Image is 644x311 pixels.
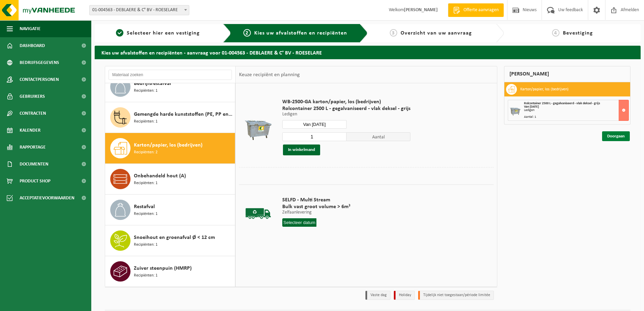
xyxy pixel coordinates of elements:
div: Ledigen [524,109,628,112]
span: Recipiënten: 1 [134,180,158,186]
h2: Kies uw afvalstoffen en recipiënten - aanvraag voor 01-004563 - DEBLAERE & C° BV - ROESELARE [95,46,641,59]
li: Vaste dag [365,291,390,300]
span: Rapportage [20,139,46,156]
span: Snoeihout en groenafval Ø < 12 cm [134,234,215,242]
span: WB-2500-GA karton/papier, los (bedrijven) [282,98,410,105]
span: Bedrijfsgegevens [20,54,59,71]
a: 1Selecteer hier een vestiging [98,29,218,37]
span: Bedrijfsrestafval [134,80,171,88]
a: Doorgaan [602,131,630,141]
span: Recipiënten: 1 [134,242,158,248]
span: 3 [390,29,397,37]
span: Navigatie [20,20,41,37]
span: Rolcontainer 2500 L - gegalvaniseerd - vlak deksel - grijs [282,105,410,112]
span: Recipiënten: 1 [134,211,158,217]
input: Selecteer datum [282,218,316,227]
span: Rolcontainer 2500 L - gegalvaniseerd - vlak deksel - grijs [524,102,600,105]
button: Bedrijfsrestafval Recipiënten: 1 [105,71,235,102]
input: Selecteer datum [282,120,347,129]
input: Materiaal zoeken [109,70,232,80]
span: Product Shop [20,173,50,190]
span: Dashboard [20,37,45,54]
span: Selecteer hier een vestiging [127,30,200,36]
span: Karton/papier, los (bedrijven) [134,141,202,149]
div: Aantal: 1 [524,115,628,119]
li: Tijdelijk niet toegestaan/période limitée [418,291,494,300]
span: Onbehandeld hout (A) [134,172,186,180]
h3: Karton/papier, los (bedrijven) [520,84,569,95]
span: Offerte aanvragen [462,7,500,14]
button: Gemengde harde kunststoffen (PE, PP en PVC), recycleerbaar (industrieel) Recipiënten: 1 [105,102,235,133]
li: Holiday [394,291,415,300]
span: Contactpersonen [20,71,59,88]
span: 2 [243,29,251,37]
span: Acceptatievoorwaarden [20,190,74,206]
span: Contracten [20,105,46,122]
button: Karton/papier, los (bedrijven) Recipiënten: 2 [105,133,235,164]
button: Restafval Recipiënten: 1 [105,195,235,225]
span: Gemengde harde kunststoffen (PE, PP en PVC), recycleerbaar (industrieel) [134,110,233,118]
strong: Van [DATE] [524,105,539,109]
button: Snoeihout en groenafval Ø < 12 cm Recipiënten: 1 [105,225,235,256]
span: Kalender [20,122,41,139]
span: Recipiënten: 1 [134,272,158,279]
a: Offerte aanvragen [448,3,504,17]
button: Zuiver steenpuin (HMRP) Recipiënten: 1 [105,256,235,287]
button: In winkelmand [283,145,320,155]
span: Recipiënten: 2 [134,149,158,156]
strong: [PERSON_NAME] [404,7,438,13]
p: Zelfaanlevering [282,210,350,215]
span: Documenten [20,156,48,173]
span: Zuiver steenpuin (HMRP) [134,264,192,272]
span: SELFD - Multi Stream [282,197,350,203]
span: 1 [116,29,123,37]
span: Aantal [347,132,411,141]
span: 01-004563 - DEBLAERE & C° BV - ROESELARE [89,5,189,15]
div: Keuze recipiënt en planning [236,66,303,83]
span: Bulk vast groot volume > 6m³ [282,203,350,210]
span: 01-004563 - DEBLAERE & C° BV - ROESELARE [90,5,189,15]
span: Gebruikers [20,88,45,105]
span: Recipiënten: 1 [134,88,158,94]
p: Ledigen [282,112,410,117]
span: Restafval [134,203,155,211]
div: [PERSON_NAME] [504,66,630,82]
button: Onbehandeld hout (A) Recipiënten: 1 [105,164,235,195]
span: Kies uw afvalstoffen en recipiënten [254,30,347,36]
span: Recipiënten: 1 [134,118,158,125]
span: Overzicht van uw aanvraag [401,30,472,36]
span: 4 [552,29,559,37]
span: Bevestiging [563,30,593,36]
